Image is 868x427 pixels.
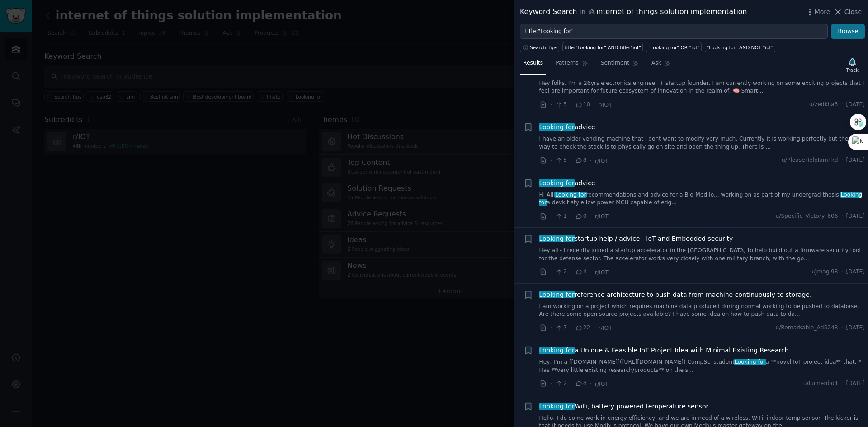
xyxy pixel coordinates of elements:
a: Hey all - I recently joined a startup accelerator in the [GEOGRAPHIC_DATA] to help build out a fi... [539,247,865,263]
span: · [550,379,552,389]
span: · [550,267,552,277]
span: More [815,7,830,17]
span: 1 [555,212,566,221]
span: [DATE] [846,156,865,164]
input: Try a keyword related to your business [520,24,828,39]
span: 2 [555,380,566,388]
span: r/IOT [599,325,612,331]
span: · [570,156,572,165]
a: title:"Looking for" AND title:"iot" [562,42,643,52]
a: "Looking for" OR "iot" [646,42,702,52]
span: 4 [575,380,586,388]
span: · [570,267,572,277]
span: startup help / advice - IoT and Embedded security [539,234,733,244]
span: · [550,211,552,221]
span: 5 [555,156,566,164]
span: Looking for [538,291,576,298]
span: · [570,211,572,221]
a: Hey folks, I'm a 26yrs electronics engineer + startup founder, I am currently working on some exc... [539,80,865,95]
span: u/Remarkable_Ad5248 [775,324,838,332]
button: More [805,7,830,17]
span: · [550,100,552,109]
a: Patterns [552,56,591,75]
a: Looking fora Unique & Feasible IoT Project Idea with Minimal Existing Research [539,346,789,355]
button: Browse [831,24,865,39]
a: Hi All,Looking forrecommendations and advice for a Bio-Med Io... working on as part of my undergr... [539,191,865,207]
span: Close [844,7,862,17]
span: · [570,100,572,109]
span: 2 [555,268,566,276]
span: u/zedkha3 [809,101,838,109]
span: Looking for [538,403,576,410]
span: · [841,101,843,109]
button: Close [833,7,862,17]
a: I have an older vending machine that I dont want to modify very much. Currently it is working per... [539,135,865,151]
span: [DATE] [846,380,865,388]
span: Sentiment [601,59,629,67]
span: u/Jmagi98 [810,268,838,276]
span: · [590,211,592,221]
div: "Looking for" OR "iot" [648,44,700,51]
a: Sentiment [598,56,642,75]
a: "Looking for" AND NOT "iot" [705,42,775,52]
span: 8 [575,156,586,164]
span: [DATE] [846,101,865,109]
span: 0 [575,212,586,221]
a: Hey, I’m a [[DOMAIN_NAME]]([URL][DOMAIN_NAME]) CompSci studentLooking fora **novel IoT project id... [539,358,865,374]
span: Looking for [538,347,576,354]
a: Looking foradvice [539,178,595,188]
span: u/PleaseHelpIamFkd [782,156,838,164]
span: · [841,380,843,388]
button: Search Tips [520,42,559,52]
span: [DATE] [846,324,865,332]
span: u/Specific_Victory_606 [776,212,838,221]
span: r/IOT [599,102,612,108]
button: Track [843,56,862,75]
div: title:"Looking for" AND title:"iot" [565,44,641,51]
a: Looking forreference architecture to push data from machine continuously to storage. [539,290,812,300]
span: 7 [555,324,566,332]
span: a Unique & Feasible IoT Project Idea with Minimal Existing Research [539,346,789,355]
span: r/IOT [595,269,609,276]
span: · [590,267,592,277]
span: Looking for [538,123,576,131]
span: · [593,100,595,109]
span: advice [539,178,595,188]
span: 5 [555,101,566,109]
span: 22 [575,324,590,332]
span: 10 [575,101,590,109]
span: · [841,324,843,332]
span: · [841,212,843,221]
div: "Looking for" AND NOT "iot" [707,44,774,51]
span: · [841,156,843,164]
span: Looking for [538,235,576,242]
span: r/IOT [595,381,609,387]
span: Search Tips [530,44,557,51]
a: Results [520,56,546,75]
span: · [590,379,592,389]
span: · [550,323,552,333]
div: Track [846,67,859,73]
span: [DATE] [846,212,865,221]
div: Keyword Search internet of things solution implementation [520,6,747,18]
span: · [841,268,843,276]
span: Results [523,59,543,67]
span: Looking for [538,179,576,187]
span: r/IOT [595,158,609,164]
span: · [590,156,592,165]
span: u/Lumenbolt [803,380,838,388]
a: I am working on a project which requires machine data produced during normal working to be pushed... [539,303,865,319]
span: · [550,156,552,165]
span: WiFi, battery powered temperature sensor [539,402,709,411]
a: Looking foradvice [539,122,595,132]
span: r/IOT [595,213,609,220]
span: advice [539,122,595,132]
span: in [580,8,585,16]
span: · [593,323,595,333]
span: · [570,379,572,389]
span: 4 [575,268,586,276]
span: reference architecture to push data from machine continuously to storage. [539,290,812,300]
a: Ask [648,56,674,75]
span: Patterns [556,59,578,67]
a: Looking forstartup help / advice - IoT and Embedded security [539,234,733,244]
